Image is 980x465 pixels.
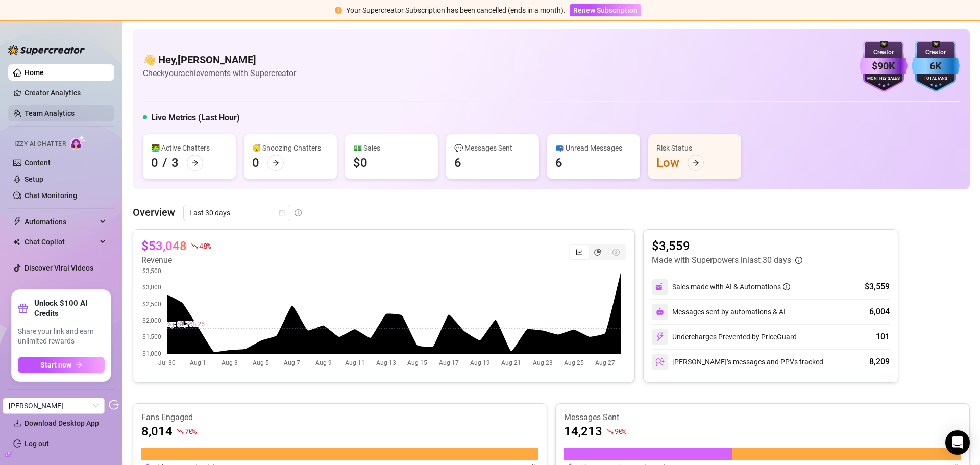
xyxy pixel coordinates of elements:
[199,241,211,251] span: 48 %
[795,257,802,264] span: info-circle
[564,412,961,423] article: Messages Sent
[570,4,641,16] button: Renew Subscription
[564,423,602,439] article: 14,213
[191,159,199,166] span: arrow-right
[569,244,626,260] div: segmented control
[24,213,97,230] span: Automations
[335,7,342,14] span: exclamation-circle
[279,210,285,216] span: calendar
[912,58,960,74] div: 6K
[655,332,665,341] img: svg%3e
[353,142,430,154] div: 💵 Sales
[576,249,583,256] span: line-chart
[612,249,620,256] span: dollar-circle
[24,68,44,77] a: Home
[5,451,12,458] span: build
[615,426,626,436] span: 90 %
[133,205,175,220] article: Overview
[141,254,211,266] article: Revenue
[24,419,99,427] span: Download Desktop App
[555,142,632,154] div: 📪 Unread Messages
[272,159,279,166] span: arrow-right
[252,155,259,171] div: 0
[151,142,228,154] div: 👩‍💻 Active Chatters
[655,282,665,291] img: svg%3e
[869,356,890,368] div: 8,209
[24,85,106,101] a: Creator Analytics
[24,175,43,183] a: Setup
[141,238,187,254] article: $53,048
[783,283,790,290] span: info-circle
[13,419,21,427] span: download
[143,53,296,67] h4: 👋 Hey, [PERSON_NAME]
[454,155,461,171] div: 6
[8,45,85,55] img: logo-BBDzfeDw.svg
[912,47,960,57] div: Creator
[24,439,49,448] a: Log out
[177,428,184,435] span: fall
[18,303,28,313] span: gift
[656,308,664,316] img: svg%3e
[24,264,93,272] a: Discover Viral Videos
[865,281,890,293] div: $3,559
[692,159,699,166] span: arrow-right
[185,426,197,436] span: 70 %
[189,205,284,221] span: Last 30 days
[141,423,173,439] article: 8,014
[14,139,66,149] span: Izzy AI Chatter
[9,398,99,413] span: Alexis Panteli
[606,428,614,435] span: fall
[555,155,562,171] div: 6
[652,304,786,320] div: Messages sent by automations & AI
[672,281,790,292] div: Sales made with AI & Automations
[573,6,638,14] span: Renew Subscription
[869,306,890,318] div: 6,004
[24,159,51,167] a: Content
[171,155,179,171] div: 3
[109,400,119,410] span: logout
[34,298,105,319] strong: Unlock $100 AI Credits
[570,6,641,14] a: Renew Subscription
[912,41,960,92] img: blue-badge-DgoSNQY1.svg
[346,6,566,14] span: Your Supercreator Subscription has been cancelled (ends in a month).
[656,142,733,154] div: Risk Status
[18,357,105,373] button: Start nowarrow-right
[143,67,296,80] article: Check your achievements with Supercreator
[24,191,77,200] a: Chat Monitoring
[860,41,908,92] img: purple-badge-B9DA21FR.svg
[860,76,908,82] div: Monthly Sales
[13,217,21,226] span: thunderbolt
[295,209,302,216] span: info-circle
[151,112,240,124] h5: Live Metrics (Last Hour)
[652,354,823,370] div: [PERSON_NAME]’s messages and PPVs tracked
[655,357,665,366] img: svg%3e
[876,331,890,343] div: 101
[40,361,71,369] span: Start now
[652,254,791,266] article: Made with Superpowers in last 30 days
[24,234,97,250] span: Chat Copilot
[76,361,83,369] span: arrow-right
[151,155,158,171] div: 0
[594,249,601,256] span: pie-chart
[454,142,531,154] div: 💬 Messages Sent
[18,327,105,347] span: Share your link and earn unlimited rewards
[912,76,960,82] div: Total Fans
[24,109,75,117] a: Team Analytics
[652,329,797,345] div: Undercharges Prevented by PriceGuard
[353,155,367,171] div: $0
[652,238,802,254] article: $3,559
[252,142,329,154] div: 😴 Snoozing Chatters
[860,47,908,57] div: Creator
[860,58,908,74] div: $90K
[13,238,20,246] img: Chat Copilot
[191,242,198,250] span: fall
[945,430,970,455] div: Open Intercom Messenger
[141,412,538,423] article: Fans Engaged
[70,135,86,150] img: AI Chatter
